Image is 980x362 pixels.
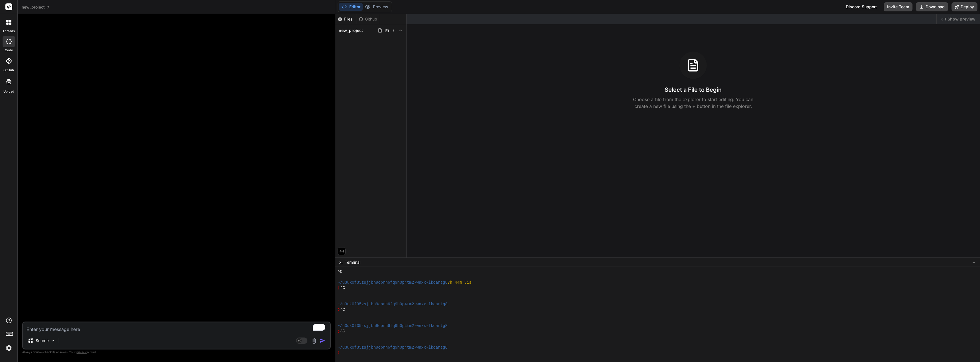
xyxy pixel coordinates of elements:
span: >_ [339,259,343,265]
button: Editor [339,3,363,11]
label: Upload [3,89,14,94]
button: − [971,258,977,267]
span: ❯ [338,350,340,356]
span: ❯ [338,329,340,334]
p: Always double-check its answers. Your in Bind [22,349,331,355]
button: Preview [363,3,391,11]
span: ^C [340,329,345,334]
img: attachment [311,338,317,344]
h3: Select a File to Begin [665,86,722,94]
span: ❯ [338,307,340,312]
span: ^C [338,269,342,275]
span: Terminal [345,259,360,265]
span: ~/u3uk0f35zsjjbn9cprh6fq9h0p4tm2-wnxx-lkoartg8 [338,280,448,285]
button: Download [916,2,948,11]
span: new_project [22,4,50,10]
span: 7h 44m 31s [448,280,471,285]
label: code [5,48,13,53]
span: ~/u3uk0f35zsjjbn9cprh6fq9h0p4tm2-wnxx-lkoartg8 [338,345,448,350]
label: threads [3,29,15,34]
span: ❯ [338,285,340,291]
img: settings [4,343,14,353]
div: Github [356,16,380,22]
div: Discord Support [842,2,880,11]
textarea: To enrich screen reader interactions, please activate Accessibility in Grammarly extension settings [23,322,330,333]
button: Deploy [952,2,977,11]
p: Choose a file from the explorer to start editing. You can create a new file using the + button in... [629,96,757,110]
label: GitHub [3,68,14,73]
span: ~/u3uk0f35zsjjbn9cprh6fq9h0p4tm2-wnxx-lkoartg8 [338,302,448,307]
span: Show preview [948,16,975,22]
img: Pick Models [50,338,55,343]
span: − [972,259,975,265]
img: icon [320,338,325,343]
span: ^C [340,307,345,312]
span: new_project [339,28,363,33]
div: Files [335,16,356,22]
button: Invite Team [884,2,912,11]
span: ^C [340,285,345,291]
span: ~/u3uk0f35zsjjbn9cprh6fq9h0p4tm2-wnxx-lkoartg8 [338,323,448,329]
span: privacy [76,350,87,354]
p: Source [36,338,49,343]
